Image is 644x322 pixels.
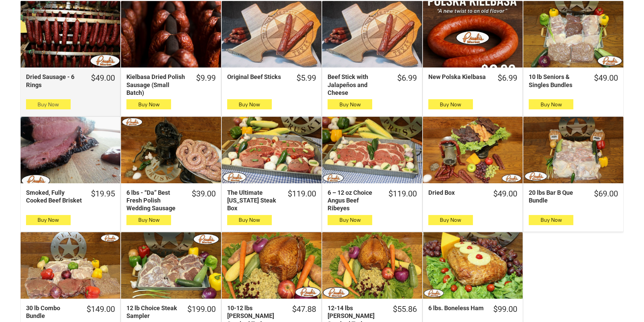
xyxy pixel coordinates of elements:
div: $49.00 [493,189,517,199]
button: Buy Now [126,215,171,225]
div: $39.00 [192,189,216,199]
a: 10 lb Seniors &amp; Singles Bundles [523,1,623,68]
span: Buy Now [339,101,361,108]
div: 6 lbs. Boneless Ham [428,304,484,312]
a: 10-12 lbs Pruski&#39;s Smoked Turkeys [222,232,321,299]
div: $119.00 [388,189,417,199]
a: $6.99New Polska Kielbasa [423,73,523,83]
button: Buy Now [26,215,71,225]
a: $119.00The Ultimate [US_STATE] Steak Box [222,189,321,212]
span: Buy Now [440,101,461,108]
a: 6 lbs. Boneless Ham [423,232,523,299]
a: 20 lbs Bar B Que Bundle [523,117,623,183]
a: $49.0010 lb Seniors & Singles Bundles [523,73,623,89]
div: 6 lbs - “Da” Best Fresh Polish Wedding Sausage [126,189,183,212]
div: $6.99 [397,73,417,83]
a: Smoked, Fully Cooked Beef Brisket [21,117,120,183]
span: Buy Now [38,101,59,108]
div: $199.00 [187,304,216,315]
a: Dried Sausage - 6 Rings [21,1,120,68]
div: $9.99 [196,73,216,83]
div: 30 lb Combo Bundle [26,304,78,320]
a: $49.00Dried Box [423,189,523,199]
button: Buy Now [227,99,272,109]
div: The Ultimate [US_STATE] Steak Box [227,189,279,212]
div: New Polska Kielbasa [428,73,489,81]
div: $119.00 [288,189,316,199]
span: Buy Now [339,217,361,223]
a: Beef Stick with Jalapeños and Cheese [322,1,422,68]
div: 6 – 12 oz Choice Angus Beef Ribeyes [328,189,379,212]
span: Buy Now [541,101,562,108]
div: 10 lb Seniors & Singles Bundles [529,73,585,89]
button: Buy Now [328,215,372,225]
a: $5.99Original Beef Sticks [222,73,321,83]
button: Buy Now [126,99,171,109]
a: The Ultimate Texas Steak Box [222,117,321,183]
div: $6.99 [498,73,517,83]
div: $47.88 [292,304,316,315]
div: $55.86 [393,304,417,315]
a: 6 lbs - “Da” Best Fresh Polish Wedding Sausage [121,117,221,183]
span: Buy Now [541,217,562,223]
a: 6 – 12 oz Choice Angus Beef Ribeyes [322,117,422,183]
div: $5.99 [296,73,316,83]
div: Dried Sausage - 6 Rings [26,73,82,89]
a: $99.006 lbs. Boneless Ham [423,304,523,315]
div: 20 lbs Bar B Que Bundle [529,189,585,205]
div: Kielbasa Dried Polish Sausage (Small Batch) [126,73,187,97]
span: Buy Now [239,101,260,108]
span: Buy Now [138,217,160,223]
a: $119.006 – 12 oz Choice Angus Beef Ribeyes [322,189,422,212]
button: Buy Now [428,215,473,225]
div: $69.00 [594,189,618,199]
div: Smoked, Fully Cooked Beef Brisket [26,189,82,205]
button: Buy Now [529,215,573,225]
div: $19.95 [91,189,115,199]
a: $69.0020 lbs Bar B Que Bundle [523,189,623,205]
a: $19.95Smoked, Fully Cooked Beef Brisket [21,189,120,205]
div: $149.00 [87,304,115,315]
span: Buy Now [440,217,461,223]
span: Buy Now [239,217,260,223]
div: Original Beef Sticks [227,73,288,81]
a: Kielbasa Dried Polish Sausage (Small Batch) [121,1,221,68]
a: $39.006 lbs - “Da” Best Fresh Polish Wedding Sausage [121,189,221,212]
a: Dried Box [423,117,523,183]
a: $199.0012 lb Choice Steak Sampler [121,304,221,320]
div: Dried Box [428,189,484,196]
a: Original Beef Sticks [222,1,321,68]
a: $9.99Kielbasa Dried Polish Sausage (Small Batch) [121,73,221,97]
a: New Polska Kielbasa [423,1,523,68]
button: Buy Now [328,99,372,109]
div: $49.00 [91,73,115,83]
a: $49.00Dried Sausage - 6 Rings [21,73,120,89]
button: Buy Now [26,99,71,109]
a: 12 lb Choice Steak Sampler [121,232,221,299]
a: 12-14 lbs Pruski&#39;s Smoked Turkeys [322,232,422,299]
div: $99.00 [493,304,517,315]
button: Buy Now [227,215,272,225]
a: $149.0030 lb Combo Bundle [21,304,120,320]
a: 30 lb Combo Bundle [21,232,120,299]
a: $6.99Beef Stick with Jalapeños and Cheese [322,73,422,97]
div: Beef Stick with Jalapeños and Cheese [328,73,388,97]
span: Buy Now [38,217,59,223]
button: Buy Now [529,99,573,109]
div: 12 lb Choice Steak Sampler [126,304,178,320]
div: $49.00 [594,73,618,83]
span: Buy Now [138,101,160,108]
button: Buy Now [428,99,473,109]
